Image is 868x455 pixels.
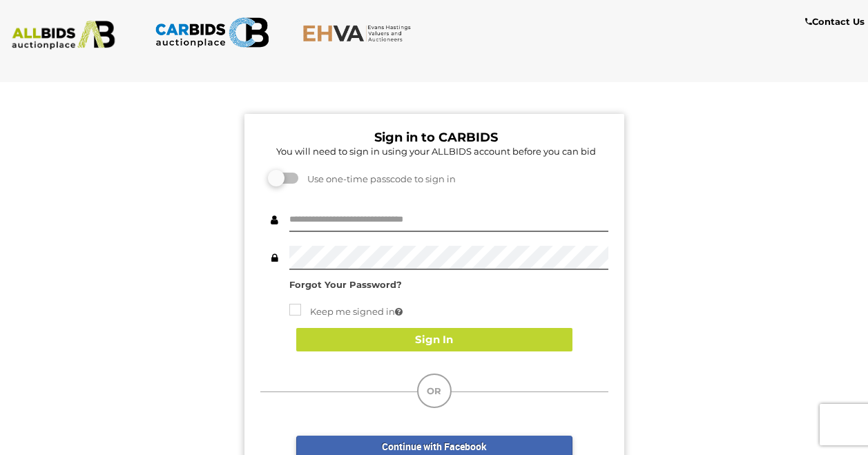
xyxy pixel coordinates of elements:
div: OR [417,374,452,408]
a: Contact Us [805,14,868,30]
b: Sign in to CARBIDS [374,130,498,145]
b: Contact Us [805,16,865,27]
h5: You will need to sign in using your ALLBIDS account before you can bid [264,146,608,156]
img: EHVA.com.au [302,24,417,42]
img: CARBIDS.com.au [155,14,269,51]
a: Forgot Your Password? [289,279,402,290]
img: ALLBIDS.com.au [6,21,121,50]
label: Keep me signed in [289,304,403,320]
button: Sign In [296,328,572,352]
span: Use one-time passcode to sign in [300,173,456,184]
